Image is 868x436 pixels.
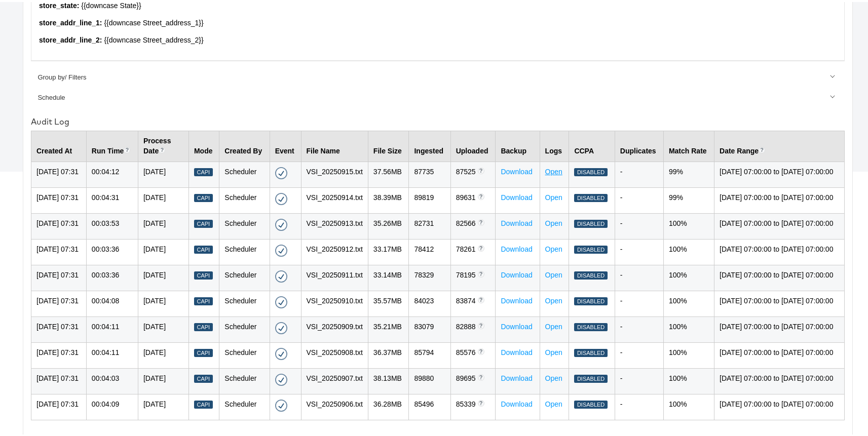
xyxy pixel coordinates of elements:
[409,289,450,314] td: 84023
[31,211,87,237] td: [DATE] 07:31
[219,340,270,366] td: Scheduler
[501,295,532,303] a: Download
[138,237,188,263] td: [DATE]
[138,340,188,366] td: [DATE]
[714,340,845,366] td: [DATE] 07:00:00 to [DATE] 07:00:00
[368,160,409,185] td: 37.56 MB
[368,129,409,160] th: File Size
[714,289,845,314] td: [DATE] 07:00:00 to [DATE] 07:00:00
[138,314,188,340] td: [DATE]
[409,392,450,418] td: 85496
[545,191,562,200] a: Open
[663,211,714,237] td: 100%
[540,129,569,160] th: Logs
[545,166,562,174] a: Open
[270,129,301,160] th: Event
[714,129,845,160] th: Date Range
[368,185,409,211] td: 38.39 MB
[663,129,714,160] th: Match Rate
[663,160,714,185] td: 99%
[301,129,368,160] th: File Name
[714,392,845,418] td: [DATE] 07:00:00 to [DATE] 07:00:00
[368,237,409,263] td: 33.17 MB
[714,366,845,392] td: [DATE] 07:00:00 to [DATE] 07:00:00
[615,366,663,392] td: -
[368,263,409,289] td: 33.14 MB
[615,263,663,289] td: -
[301,185,368,211] td: VSI_20250914.txt
[31,66,845,86] a: Group by/ Filters
[31,86,845,105] a: Schedule
[301,211,368,237] td: VSI_20250913.txt
[574,295,607,304] div: Disabled
[86,211,138,237] td: 00:03:53
[219,263,270,289] td: Scheduler
[574,192,607,201] div: Disabled
[714,237,845,263] td: [DATE] 07:00:00 to [DATE] 07:00:00
[368,211,409,237] td: 35.26 MB
[409,129,450,160] th: Ingested
[615,160,663,185] td: -
[39,17,102,25] strong: store_addr_line_1 :
[501,346,532,354] a: Download
[615,340,663,366] td: -
[39,16,837,26] p: {{downcase Street_address_1}}
[545,269,562,277] a: Open
[501,217,532,225] a: Download
[501,243,532,251] a: Download
[569,129,615,160] th: CCPA
[409,263,450,289] td: 78329
[450,366,496,392] td: 89695
[615,237,663,263] td: -
[138,263,188,289] td: [DATE]
[86,263,138,289] td: 00:03:36
[368,314,409,340] td: 35.21 MB
[138,392,188,418] td: [DATE]
[31,263,87,289] td: [DATE] 07:31
[663,263,714,289] td: 100%
[663,366,714,392] td: 100%
[86,289,138,314] td: 00:04:08
[31,340,87,366] td: [DATE] 07:31
[219,129,270,160] th: Created By
[368,366,409,392] td: 38.13 MB
[409,211,450,237] td: 82731
[31,392,87,418] td: [DATE] 07:31
[714,211,845,237] td: [DATE] 07:00:00 to [DATE] 07:00:00
[501,372,532,380] a: Download
[194,321,213,330] div: Capi
[86,160,138,185] td: 00:04:12
[615,185,663,211] td: -
[545,243,562,251] a: Open
[194,269,213,278] div: Capi
[368,340,409,366] td: 36.37 MB
[86,185,138,211] td: 00:04:31
[219,160,270,185] td: Scheduler
[574,244,607,252] div: Disabled
[138,289,188,314] td: [DATE]
[31,129,87,160] th: Created At
[663,340,714,366] td: 100%
[194,166,213,175] div: Capi
[138,211,188,237] td: [DATE]
[496,129,540,160] th: Backup
[194,295,213,304] div: Capi
[714,314,845,340] td: [DATE] 07:00:00 to [DATE] 07:00:00
[368,392,409,418] td: 36.28 MB
[368,289,409,314] td: 35.57 MB
[501,398,532,406] a: Download
[615,211,663,237] td: -
[545,398,562,406] a: Open
[37,71,839,81] div: Group by/ Filters
[450,340,496,366] td: 85576
[194,347,213,355] div: Capi
[663,289,714,314] td: 100%
[615,289,663,314] td: -
[450,129,496,160] th: Uploaded
[31,185,87,211] td: [DATE] 07:31
[450,237,496,263] td: 78261
[714,185,845,211] td: [DATE] 07:00:00 to [DATE] 07:00:00
[574,321,607,330] div: Disabled
[301,340,368,366] td: VSI_20250908.txt
[86,392,138,418] td: 00:04:09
